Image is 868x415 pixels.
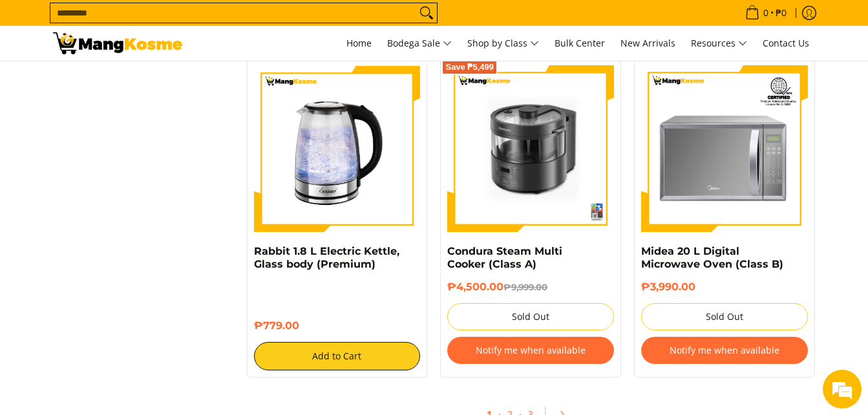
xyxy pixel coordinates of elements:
h6: ₱3,990.00 [641,281,808,293]
a: Midea 20 L Digital Microwave Oven (Class B) [641,245,783,270]
nav: Main Menu [195,26,816,61]
del: ₱9,999.00 [503,282,547,292]
span: ₱0 [774,8,789,17]
span: Bulk Center [555,37,605,49]
h6: ₱779.00 [254,319,421,332]
button: Notify me when available [447,337,614,364]
span: Save ₱5,499 [445,63,494,71]
img: Rabbit 1.8 L Electric Kettle, Glass body (Premium) [254,65,421,232]
a: Condura Steam Multi Cooker (Class A) [447,245,562,270]
img: Midea 20 L Digital Microwave Oven (Class B) [641,65,808,232]
textarea: Type your message and hit 'Enter' [6,277,246,323]
a: Resources [684,26,754,61]
span: New Arrivals [620,37,675,49]
button: Add to Cart [254,342,421,370]
span: • [741,6,790,20]
a: Rabbit 1.8 L Electric Kettle, Glass body (Premium) [254,245,399,270]
a: Bodega Sale [381,26,458,61]
a: New Arrivals [614,26,682,61]
span: Resources [691,36,747,52]
h6: ₱4,500.00 [447,281,614,293]
span: Home [346,37,372,49]
button: Search [416,3,437,23]
a: Contact Us [756,26,816,61]
a: Bulk Center [548,26,611,61]
span: 0 [761,8,770,17]
a: Shop by Class [461,26,545,61]
img: Small Appliances l Mang Kosme: Home Appliances Warehouse Sale [53,32,182,54]
div: Chat with us now [67,72,217,89]
span: Shop by Class [467,36,539,52]
button: Sold Out [447,303,614,330]
a: Home [340,26,378,61]
span: Contact Us [763,37,809,49]
button: Sold Out [641,303,808,330]
span: We're online! [75,125,178,255]
span: Bodega Sale [387,36,452,52]
div: Minimize live chat window [212,6,243,37]
img: Condura Steam Multi Cooker (Class A) [447,65,614,232]
button: Notify me when available [641,337,808,364]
